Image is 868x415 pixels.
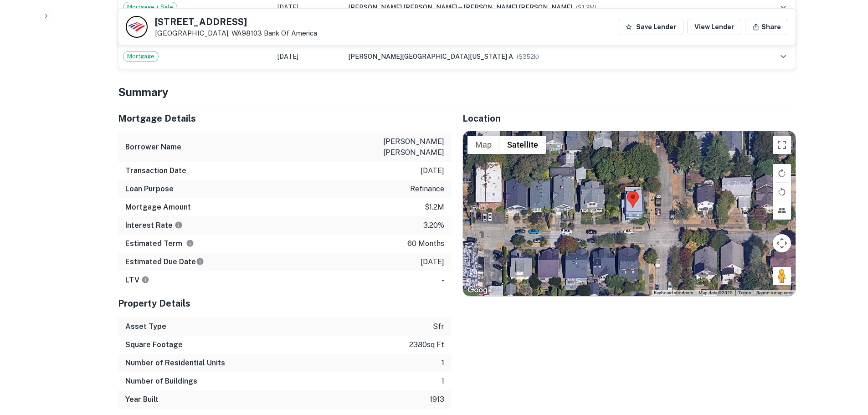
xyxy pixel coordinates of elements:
[421,256,444,267] p: [DATE]
[442,275,444,286] p: -
[773,234,791,252] button: Map camera controls
[745,19,788,35] button: Share
[123,3,177,12] span: Mortgage + Sale
[125,275,149,286] h6: LTV
[125,238,194,249] h6: Estimated Term
[125,358,225,369] h6: Number of Residential Units
[654,290,693,296] button: Keyboard shortcuts
[125,394,159,405] h6: Year Built
[773,136,791,154] button: Toggle fullscreen view
[773,164,791,182] button: Rotate map clockwise
[465,284,495,296] img: Google
[348,2,755,12] div: →
[125,321,166,332] h6: Asset Type
[687,19,741,35] a: View Lender
[773,267,791,285] button: Drag Pegman onto the map to open Street View
[125,220,183,231] h6: Interest Rate
[123,52,158,61] span: Mortgage
[118,297,452,310] h5: Property Details
[141,276,149,284] svg: LTVs displayed on the website are for informational purposes only and may be reported incorrectly...
[125,202,191,213] h6: Mortgage Amount
[348,53,513,60] span: [PERSON_NAME][GEOGRAPHIC_DATA][US_STATE] a
[125,142,181,153] h6: Borrower Name
[433,321,444,332] p: sfr
[125,376,197,387] h6: Number of Buildings
[186,239,194,247] svg: Term is based on a standard schedule for this type of loan.
[773,183,791,201] button: Rotate map counterclockwise
[423,220,444,231] p: 3.20%
[442,376,444,387] p: 1
[822,342,868,386] iframe: Chat Widget
[776,49,791,64] button: expand row
[175,221,183,229] svg: The interest rates displayed on the website are for informational purposes only and may be report...
[699,290,733,295] span: Map data ©2025
[517,53,539,60] span: ($ 352k )
[407,238,444,249] p: 60 months
[618,19,683,35] button: Save Lender
[125,184,174,195] h6: Loan Purpose
[425,202,444,213] p: $1.2m
[409,339,444,350] p: 2380 sq ft
[467,136,499,154] button: Show street map
[756,290,793,295] a: Report a map error
[499,136,546,154] button: Show satellite imagery
[118,84,796,100] h4: Summary
[362,136,444,158] p: [PERSON_NAME] [PERSON_NAME]
[118,112,452,125] h5: Mortgage Details
[264,29,317,37] a: Bank Of America
[155,17,317,26] h5: [STREET_ADDRESS]
[348,4,457,11] span: [PERSON_NAME] [PERSON_NAME]
[410,184,444,195] p: refinance
[773,201,791,220] button: Tilt map
[125,256,204,267] h6: Estimated Due Date
[273,44,343,69] td: [DATE]
[430,394,444,405] p: 1913
[442,358,444,369] p: 1
[125,165,186,176] h6: Transaction Date
[738,290,751,295] a: Terms (opens in new tab)
[463,4,572,11] span: [PERSON_NAME] [PERSON_NAME]
[125,339,183,350] h6: Square Footage
[465,284,495,296] a: Open this area in Google Maps (opens a new window)
[155,29,317,37] p: [GEOGRAPHIC_DATA], WA98103
[462,112,796,125] h5: Location
[421,165,444,176] p: [DATE]
[196,257,204,266] svg: Estimate is based on a standard schedule for this type of loan.
[576,4,596,11] span: ($ 1.2M )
